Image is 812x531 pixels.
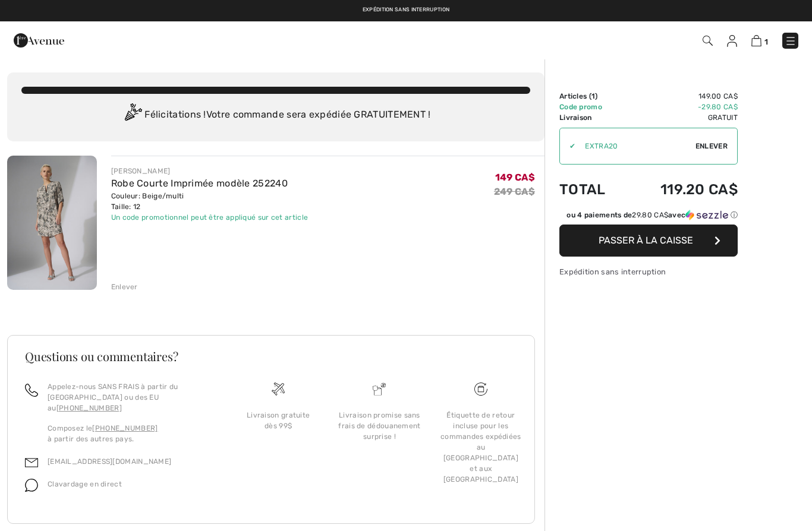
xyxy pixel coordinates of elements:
img: Recherche [703,36,713,46]
span: 29.80 CA$ [632,211,668,219]
span: Clavardage en direct [48,480,122,488]
div: Couleur: Beige/multi Taille: 12 [111,191,309,212]
input: Code promo [575,128,695,164]
div: Expédition sans interruption [559,266,738,277]
img: Panier d'achat [751,35,761,46]
a: Robe Courte Imprimée modèle 252240 [111,178,288,189]
h3: Questions ou commentaires? [25,350,517,362]
a: [PHONE_NUMBER] [92,424,158,432]
img: call [25,384,38,397]
div: Étiquette de retour incluse pour les commandes expédiées au [GEOGRAPHIC_DATA] et aux [GEOGRAPHIC_... [440,410,522,485]
td: -29.80 CA$ [626,102,738,112]
div: Un code promotionnel peut être appliqué sur cet article [111,212,309,223]
div: ✔ [560,141,575,151]
img: email [25,456,38,469]
td: Livraison [559,112,626,123]
div: Félicitations ! Votre commande sera expédiée GRATUITEMENT ! [21,103,530,127]
img: Livraison gratuite dès 99$ [272,383,285,396]
div: Enlever [111,282,138,292]
td: 149.00 CA$ [626,91,738,102]
img: 1ère Avenue [14,29,64,52]
div: ou 4 paiements de29.80 CA$avecSezzle Cliquez pour en savoir plus sur Sezzle [559,210,738,225]
p: Appelez-nous SANS FRAIS à partir du [GEOGRAPHIC_DATA] ou des EU au [48,381,213,413]
td: 119.20 CA$ [626,169,738,210]
img: Mes infos [727,35,737,47]
div: Livraison promise sans frais de dédouanement surprise ! [338,410,420,442]
span: Passer à la caisse [599,235,693,246]
div: ou 4 paiements de avec [566,210,738,220]
a: [PHONE_NUMBER] [56,404,122,412]
td: Code promo [559,102,626,112]
td: Articles ( ) [559,91,626,102]
span: 1 [764,37,768,46]
img: chat [25,479,38,492]
img: Congratulation2.svg [121,103,144,127]
a: 1 [751,33,768,48]
td: Gratuit [626,112,738,123]
img: Menu [785,35,797,47]
button: Passer à la caisse [559,225,738,257]
span: Enlever [695,141,728,151]
p: Composez le à partir des autres pays. [48,423,213,444]
img: Livraison promise sans frais de dédouanement surprise&nbsp;! [373,383,386,396]
a: [EMAIL_ADDRESS][DOMAIN_NAME] [48,457,171,466]
img: Robe Courte Imprimée modèle 252240 [7,156,97,290]
span: 1 [591,92,595,100]
a: 1ère Avenue [14,34,64,45]
s: 249 CA$ [494,186,535,197]
img: Sezzle [685,210,728,220]
td: Total [559,169,626,210]
div: [PERSON_NAME] [111,166,309,176]
span: 149 CA$ [495,172,535,183]
div: Livraison gratuite dès 99$ [237,410,319,431]
img: Livraison gratuite dès 99$ [474,383,487,396]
